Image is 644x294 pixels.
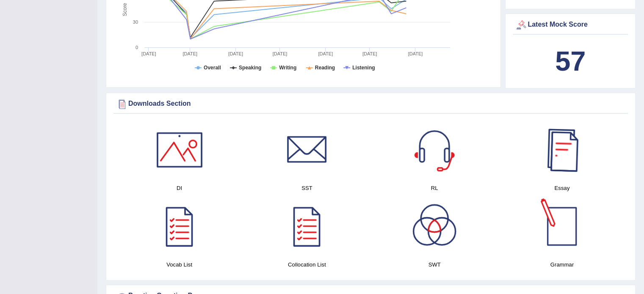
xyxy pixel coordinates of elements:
h4: SWT [375,260,494,269]
h4: Essay [503,184,622,192]
h4: DI [120,184,239,192]
tspan: Score [122,3,128,16]
text: 0 [135,45,138,50]
tspan: [DATE] [318,51,333,56]
h4: Vocab List [120,260,239,269]
div: Latest Mock Score [515,19,626,31]
div: Downloads Section [116,98,626,110]
text: 30 [133,19,138,25]
tspan: [DATE] [408,51,423,56]
h4: RL [375,184,494,192]
tspan: Reading [315,65,335,71]
tspan: Speaking [239,65,261,71]
tspan: [DATE] [182,51,197,56]
h4: SST [247,184,366,192]
tspan: Writing [279,65,296,71]
b: 57 [555,46,586,77]
tspan: [DATE] [141,51,156,56]
tspan: Listening [352,65,375,71]
tspan: [DATE] [362,51,377,56]
h4: Collocation List [247,260,366,269]
tspan: [DATE] [228,51,243,56]
tspan: [DATE] [273,51,287,56]
tspan: Overall [204,65,221,71]
h4: Grammar [503,260,622,269]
